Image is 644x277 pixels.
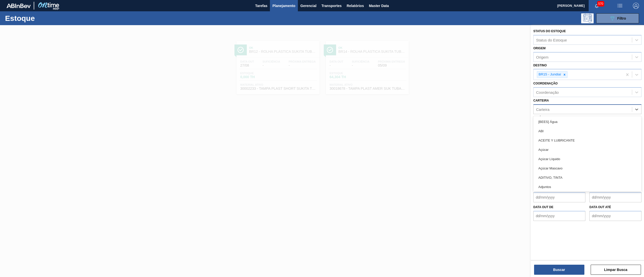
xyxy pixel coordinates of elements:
[536,55,548,59] div: Origem
[536,90,559,95] div: Coordenação
[533,145,641,154] div: Açúcar
[533,173,641,182] div: ADITIVO, TINTA
[255,3,267,9] span: Tarefas
[581,13,594,23] div: Pogramando: nenhum usuário selecionado
[533,29,566,33] label: Status do Estoque
[533,116,545,119] label: Família
[589,192,641,202] input: dd/mm/yyyy
[533,182,641,192] div: Adjuntos
[533,126,641,136] div: ABI
[533,99,549,102] label: Carteira
[589,2,605,9] button: Notificações
[5,15,83,21] h1: Estoque
[537,71,562,78] div: BR15 - Jundiaí
[533,64,547,67] label: Destino
[533,192,585,202] input: dd/mm/yyyy
[321,3,342,9] span: Transportes
[533,117,641,126] div: [BEES] Água
[7,4,31,8] img: TNhmsLtSVTkK8tSr43FrP2fwEKptu5GPRR3wAAAABJRU5ErkJggg==
[536,107,549,111] div: Carteira
[300,3,316,9] span: Gerencial
[533,205,553,209] label: Data out de
[533,82,558,85] label: Coordenação
[596,13,639,23] button: Filtro
[533,164,641,173] div: Açúcar Mascavo
[533,211,585,221] input: dd/mm/yyyy
[347,3,364,9] span: Relatórios
[533,136,641,145] div: ACEITE Y LUBRICANTE
[597,1,604,7] span: 570
[617,16,626,20] span: Filtro
[589,211,641,221] input: dd/mm/yyyy
[533,154,641,164] div: Açúcar Líquido
[589,205,611,209] label: Data out até
[272,3,295,9] span: Planejamento
[369,3,389,9] span: Master Data
[633,3,639,9] img: Logout
[536,38,567,42] div: Status do Estoque
[533,47,546,50] label: Origem
[617,3,623,9] img: userActions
